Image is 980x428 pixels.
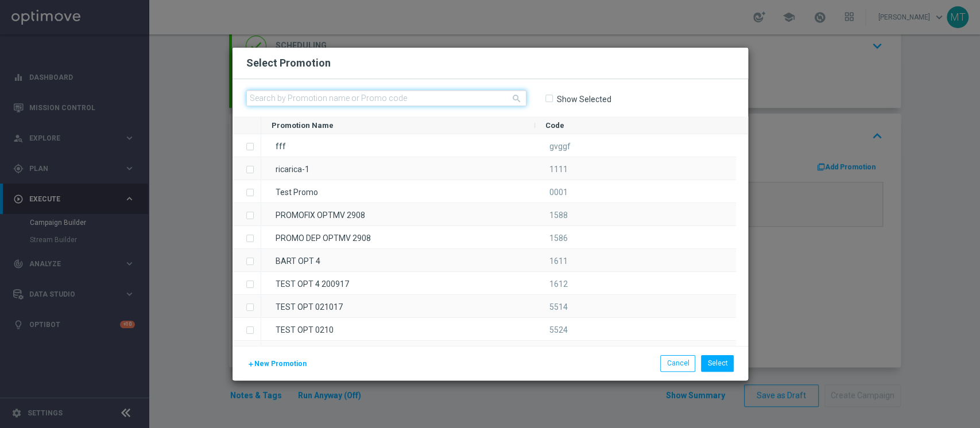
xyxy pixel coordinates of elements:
[261,134,737,157] div: Press SPACE to select this row.
[660,355,695,371] button: Cancel
[246,56,331,70] h2: Select Promotion
[261,203,737,226] div: Press SPACE to select this row.
[701,355,734,371] button: Select
[261,180,737,203] div: Press SPACE to select this row.
[261,249,536,271] div: BART OPT 4
[549,279,568,289] span: 1612
[549,234,568,243] span: 1586
[272,121,334,130] span: Promotion Name
[233,249,261,272] div: Press SPACE to select this row.
[261,318,536,340] div: TEST OPT 0210
[261,295,737,318] div: Press SPACE to select this row.
[549,165,568,174] span: 1111
[261,157,737,180] div: Press SPACE to select this row.
[254,360,307,368] span: New Promotion
[549,302,568,312] span: 5514
[261,134,536,157] div: fff
[549,188,568,197] span: 0001
[261,249,737,272] div: Press SPACE to select this row.
[233,295,261,318] div: Press SPACE to select this row.
[261,226,737,249] div: Press SPACE to select this row.
[246,90,526,106] input: Search by Promotion name or Promo code
[233,180,261,203] div: Press SPACE to select this row.
[545,121,564,130] span: Code
[247,361,254,368] i: add
[261,180,536,203] div: Test Promo
[233,157,261,180] div: Press SPACE to select this row.
[512,94,522,104] i: search
[549,142,571,151] span: gvggf
[261,226,536,248] div: PROMO DEP OPTMV 2908
[549,325,568,334] span: 5524
[261,295,536,317] div: TEST OPT 021017
[233,226,261,249] div: Press SPACE to select this row.
[233,341,261,364] div: Press SPACE to select this row.
[549,211,568,220] span: 1588
[556,94,611,104] label: Show Selected
[261,272,536,294] div: TEST OPT 4 200917
[233,203,261,226] div: Press SPACE to select this row.
[261,341,536,363] div: TEST OPT0310
[261,341,737,364] div: Press SPACE to select this row.
[233,272,261,295] div: Press SPACE to select this row.
[261,318,737,341] div: Press SPACE to select this row.
[261,272,737,295] div: Press SPACE to select this row.
[261,203,536,225] div: PROMOFIX OPTMV 2908
[261,157,536,180] div: ricarica-1
[233,134,261,157] div: Press SPACE to select this row.
[549,256,568,266] span: 1611
[246,357,308,370] button: New Promotion
[233,318,261,341] div: Press SPACE to select this row.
